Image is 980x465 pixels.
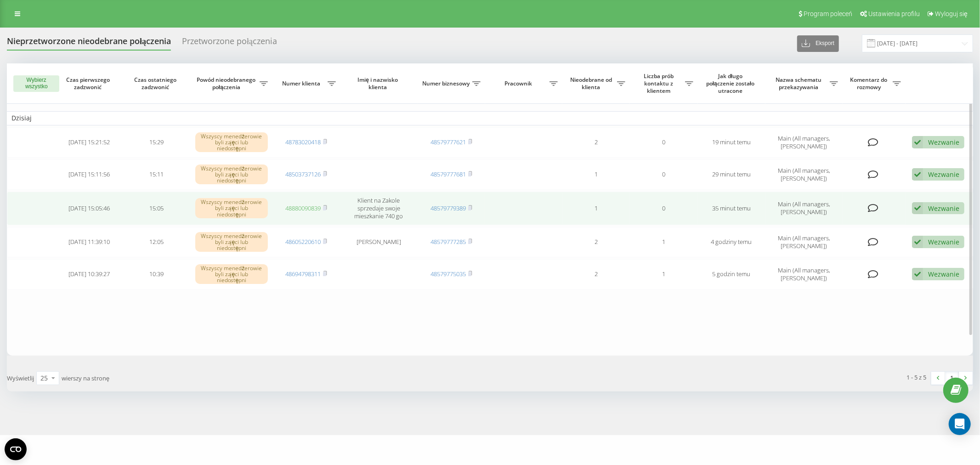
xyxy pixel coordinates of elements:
[797,35,839,52] button: Eksport
[55,259,123,289] td: [DATE] 10:39:27
[13,75,59,92] button: Wybierz wszystko
[55,192,123,225] td: [DATE] 15:05:46
[847,76,893,91] span: Komentarz do rozmowy
[765,159,843,190] td: Main (All managers, [PERSON_NAME])
[630,259,697,289] td: 1
[285,238,321,246] a: 48605220610
[765,192,843,225] td: Main (All managers, [PERSON_NAME])
[698,127,765,158] td: 19 minut temu
[630,127,697,158] td: 0
[630,192,697,225] td: 0
[630,159,697,190] td: 0
[340,192,418,225] td: Klient na Zakole sprzedaje swoje mieszkanie 740 go
[195,132,268,153] div: Wszyscy menedżerowie byli zajęci lub niedostępni
[123,259,190,289] td: 10:39
[935,10,968,17] span: Wyloguj się
[55,159,123,190] td: [DATE] 15:11:56
[698,159,765,190] td: 29 minut temu
[7,374,34,382] span: Wyświetlij
[945,372,959,385] a: 1
[431,138,466,146] a: 48579777621
[949,413,971,435] div: Open Intercom Messenger
[928,270,959,278] div: Wezwanie
[7,36,171,51] div: Nieprzetworzone nieodebrane połączenia
[698,192,765,225] td: 35 minut temu
[868,10,920,17] span: Ustawienia profilu
[55,127,123,158] td: [DATE] 15:21:52
[705,73,758,94] span: Jak długo połączenie zostało utracone
[698,259,765,289] td: 5 godzin temu
[130,76,183,91] span: Czas ostatniego zadzwonić
[928,238,959,246] div: Wezwanie
[562,192,630,225] td: 1
[123,192,190,225] td: 15:05
[562,127,630,158] td: 2
[630,227,697,257] td: 1
[698,227,765,257] td: 4 godziny temu
[277,80,327,87] span: Numer klienta
[40,374,48,383] div: 25
[285,138,321,146] a: 48783020418
[123,227,190,257] td: 12:05
[348,76,409,91] span: Imię i nazwisko klienta
[765,127,843,158] td: Main (All managers, [PERSON_NAME])
[123,159,190,190] td: 15:11
[765,259,843,289] td: Main (All managers, [PERSON_NAME])
[62,374,109,382] span: wierszy na stronę
[770,76,830,91] span: Nazwa schematu przekazywania
[422,80,472,87] span: Numer biznesowy
[195,76,260,91] span: Powód nieodebranego połączenia
[285,270,321,278] a: 48694798311
[562,259,630,289] td: 2
[285,170,321,178] a: 48503737126
[562,159,630,190] td: 1
[431,238,466,246] a: 48579777285
[765,227,843,257] td: Main (All managers, [PERSON_NAME])
[567,76,617,91] span: Nieodebrane od klienta
[182,36,277,51] div: Przetworzone połączenia
[562,227,630,257] td: 2
[928,170,959,179] div: Wezwanie
[928,138,959,147] div: Wezwanie
[195,164,268,185] div: Wszyscy menedżerowie byli zajęci lub niedostępni
[340,227,418,257] td: [PERSON_NAME]
[5,438,27,460] button: Open CMP widget
[928,204,959,213] div: Wezwanie
[431,204,466,212] a: 48579779389
[195,264,268,284] div: Wszyscy menedżerowie byli zajęci lub niedostępni
[804,10,852,17] span: Program poleceń
[195,198,268,218] div: Wszyscy menedżerowie byli zajęci lub niedostępni
[123,127,190,158] td: 15:29
[634,73,685,94] span: Liczba prób kontaktu z klientem
[55,227,123,257] td: [DATE] 11:39:10
[285,204,321,212] a: 48880090839
[63,76,115,91] span: Czas pierwszego zadzwonić
[907,373,927,382] div: 1 - 5 z 5
[195,232,268,252] div: Wszyscy menedżerowie byli zajęci lub niedostępni
[7,111,973,125] td: Dzisiaj
[431,270,466,278] a: 48579775035
[490,80,549,87] span: Pracownik
[431,170,466,178] a: 48579777681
